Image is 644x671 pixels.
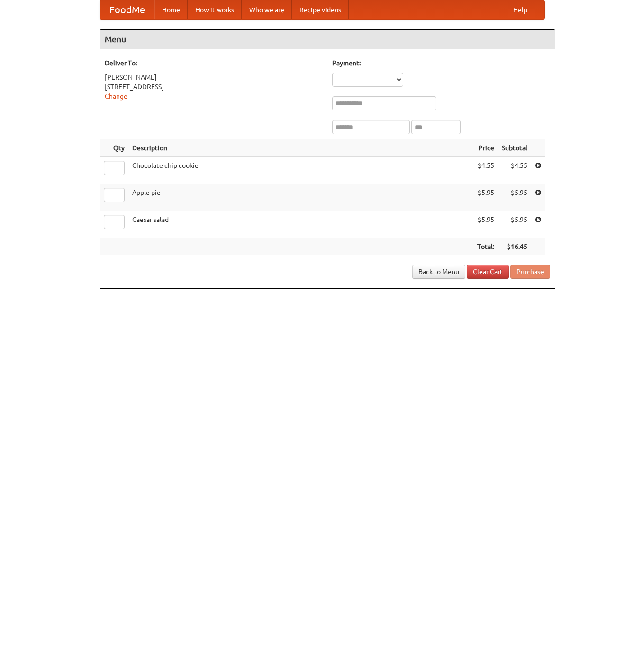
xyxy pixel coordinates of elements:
[128,157,473,184] td: Chocolate chip cookie
[100,139,128,157] th: Qty
[100,0,154,19] a: FoodMe
[154,0,188,19] a: Home
[498,157,531,184] td: $4.55
[242,0,292,19] a: Who we are
[506,0,535,19] a: Help
[128,211,473,238] td: Caesar salad
[105,58,323,68] h5: Deliver To:
[100,30,555,49] h4: Menu
[332,58,550,68] h5: Payment:
[467,265,509,279] a: Clear Cart
[128,184,473,211] td: Apple pie
[412,265,465,279] a: Back to Menu
[498,184,531,211] td: $5.95
[188,0,242,19] a: How it works
[510,265,550,279] button: Purchase
[498,238,531,256] th: $16.45
[292,0,349,19] a: Recipe videos
[105,73,323,82] div: [PERSON_NAME]
[473,211,498,238] td: $5.95
[473,238,498,256] th: Total:
[498,211,531,238] td: $5.95
[498,139,531,157] th: Subtotal
[473,184,498,211] td: $5.95
[105,92,127,100] a: Change
[105,82,323,92] div: [STREET_ADDRESS]
[473,139,498,157] th: Price
[128,139,473,157] th: Description
[473,157,498,184] td: $4.55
